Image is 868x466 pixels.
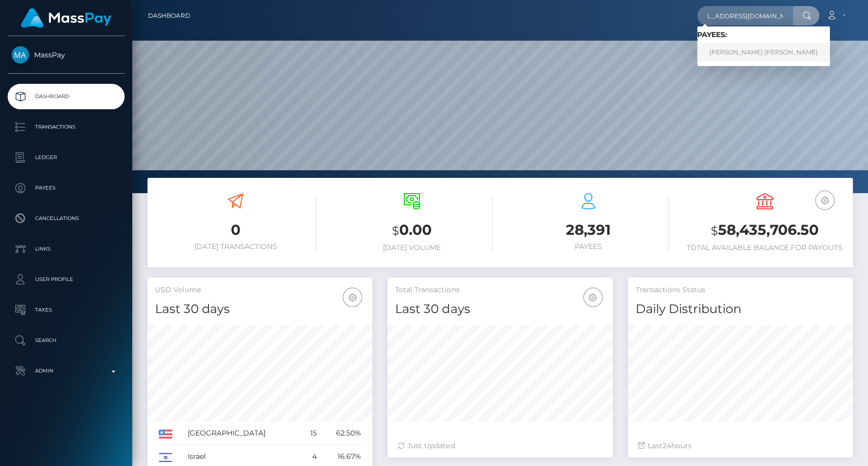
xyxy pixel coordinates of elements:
[12,333,121,348] p: Search
[320,422,365,445] td: 62.50%
[12,302,121,318] p: Taxes
[21,8,111,28] img: MassPay Logo
[148,5,190,26] a: Dashboard
[697,6,793,25] input: Search...
[711,224,718,238] small: $
[12,180,121,196] p: Payees
[697,30,830,39] h6: Payees:
[8,236,125,262] a: Links
[12,89,121,104] p: Dashboard
[638,441,843,451] div: Last hours
[684,243,845,252] h6: Total Available Balance for Payouts
[184,422,302,445] td: [GEOGRAPHIC_DATA]
[8,328,125,353] a: Search
[684,220,845,241] h3: 58,435,706.50
[12,46,29,64] img: MassPay
[12,211,121,226] p: Cancellations
[8,145,125,170] a: Ledger
[697,43,830,62] a: [PERSON_NAME] [PERSON_NAME]
[155,285,365,295] h5: USD Volume
[12,150,121,165] p: Ledger
[8,114,125,140] a: Transactions
[395,300,605,318] h4: Last 30 days
[636,285,845,295] h5: Transactions Status
[663,441,671,450] span: 24
[332,220,493,241] h3: 0.00
[8,84,125,109] a: Dashboard
[8,175,125,201] a: Payees
[8,358,125,384] a: Admin
[12,272,121,287] p: User Profile
[12,363,121,379] p: Admin
[392,224,399,238] small: $
[155,242,316,251] h6: [DATE] Transactions
[395,285,605,295] h5: Total Transactions
[508,242,669,251] h6: Payees
[398,441,602,451] div: Just Updated
[12,119,121,135] p: Transactions
[8,297,125,323] a: Taxes
[636,300,845,318] h4: Daily Distribution
[155,220,316,240] h3: 0
[12,241,121,257] p: Links
[159,429,172,439] img: US.png
[159,453,172,462] img: IL.png
[8,50,125,59] span: MassPay
[8,267,125,292] a: User Profile
[332,243,493,252] h6: [DATE] Volume
[155,300,365,318] h4: Last 30 days
[508,220,669,240] h3: 28,391
[8,206,125,231] a: Cancellations
[302,422,320,445] td: 15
